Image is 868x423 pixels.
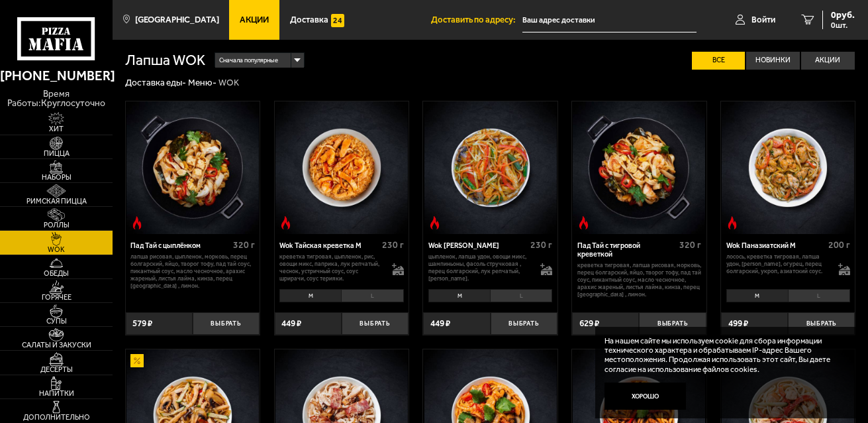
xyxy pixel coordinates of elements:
button: Хорошо [604,383,686,410]
li: L [490,289,552,302]
img: Острое блюдо [428,216,441,229]
label: Все [692,52,746,70]
label: Акции [801,52,855,70]
span: 449 ₽ [430,319,450,328]
span: Доставка [290,15,328,24]
span: Войти [751,15,775,24]
img: Пад Тай с тигровой креветкой [573,101,705,234]
img: Острое блюдо [577,216,590,229]
div: Wok Паназиатский M [726,241,825,250]
img: Wok Карри М [424,101,557,234]
a: Острое блюдоПад Тай с тигровой креветкой [572,101,706,234]
button: Выбрать [491,312,557,334]
p: креветка тигровая, цыпленок, рис, овощи микс, паприка, лук репчатый, чеснок, устричный соус, соус... [279,253,383,282]
span: 320 г [233,239,255,251]
span: 499 ₽ [728,319,748,328]
li: L [788,289,850,302]
div: Пад Тай с цыплёнком [130,241,229,250]
span: 230 г [382,239,404,251]
img: Пад Тай с цыплёнком [126,101,259,234]
img: Акционный [130,354,144,367]
p: лапша рисовая, цыпленок, морковь, перец болгарский, яйцо, творог тофу, пад тай соус, пикантный со... [130,253,254,290]
li: L [341,289,403,302]
span: 320 г [679,239,701,251]
li: M [428,289,490,302]
img: Острое блюдо [279,216,292,229]
span: 0 шт. [831,21,855,29]
img: Острое блюдо [726,216,739,229]
a: Доставка еды- [125,77,186,88]
div: Wok Тайская креветка M [279,241,378,250]
p: цыпленок, лапша удон, овощи микс, шампиньоны, фасоль стручковая , перец болгарский, лук репчатый,... [428,253,532,282]
p: На нашем сайте мы используем cookie для сбора информации технического характера и обрабатываем IP... [604,336,839,374]
span: Акции [240,15,269,24]
span: Сначала популярные [219,52,278,69]
li: M [726,289,788,302]
label: Новинки [746,52,800,70]
span: Доставить по адресу: [431,15,522,24]
img: Острое блюдо [130,216,144,229]
li: M [279,289,341,302]
div: WOK [218,77,239,89]
a: Острое блюдоПад Тай с цыплёнком [126,101,260,234]
button: Выбрать [193,312,260,334]
button: Выбрать [639,312,706,334]
span: 449 ₽ [281,319,301,328]
a: Меню- [188,77,217,88]
span: [GEOGRAPHIC_DATA] [135,15,219,24]
a: Острое блюдоWok Тайская креветка M [275,101,409,234]
div: Wok [PERSON_NAME] [428,241,527,250]
a: Острое блюдоWok Карри М [423,101,557,234]
img: Wok Тайская креветка M [275,101,408,234]
span: 200 г [828,239,850,251]
button: Выбрать [342,312,409,334]
img: 15daf4d41897b9f0e9f617042186c801.svg [331,14,344,27]
a: Острое блюдоWok Паназиатский M [721,101,855,234]
span: 629 ₽ [579,319,599,328]
img: Wok Паназиатский M [722,101,854,234]
span: 230 г [530,239,552,251]
p: креветка тигровая, лапша рисовая, морковь, перец болгарский, яйцо, творог тофу, пад тай соус, пик... [577,262,701,298]
span: 579 ₽ [132,319,152,328]
input: Ваш адрес доставки [522,8,696,32]
button: Выбрать [788,312,855,334]
span: 0 руб. [831,11,855,20]
div: Пад Тай с тигровой креветкой [577,241,676,259]
p: лосось, креветка тигровая, лапша удон, [PERSON_NAME], огурец, перец болгарский, укроп, азиатский ... [726,253,830,275]
h1: Лапша WOK [125,54,205,68]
